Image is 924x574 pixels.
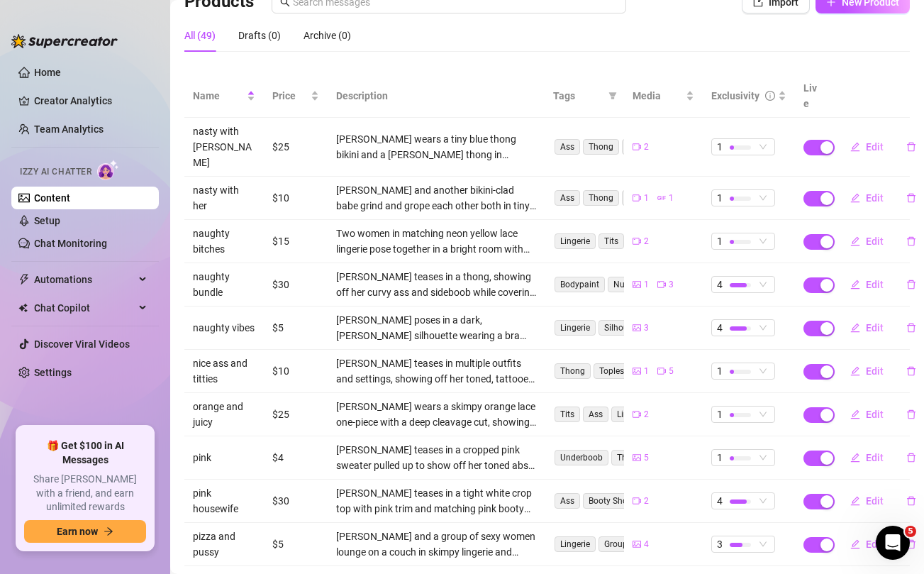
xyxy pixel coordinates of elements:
[717,139,723,155] span: 1
[717,233,723,249] span: 1
[850,323,860,333] span: edit
[24,439,146,467] span: 🎁 Get $100 in AI Messages
[906,539,916,549] span: delete
[906,496,916,506] span: delete
[555,320,596,336] span: Lingerie
[184,523,264,566] td: pizza and pussy
[906,193,916,203] span: delete
[644,235,649,248] span: 2
[633,497,641,505] span: video-camera
[717,320,723,336] span: 4
[336,269,537,300] div: [PERSON_NAME] teases in a thong, showing off her curvy ass and sideboob while covering her tits w...
[272,88,308,104] span: Price
[669,365,674,378] span: 5
[336,442,537,473] div: [PERSON_NAME] teases in a cropped pink sweater pulled up to show off her toned abs, underboob, an...
[18,303,28,313] img: Chat Copilot
[184,263,264,307] td: naughty bundle
[34,215,60,226] a: Setup
[839,273,895,296] button: Edit
[583,190,619,206] span: Thong
[606,85,620,106] span: filter
[34,238,107,249] a: Chat Monitoring
[555,277,605,292] span: Bodypaint
[644,278,649,292] span: 1
[583,139,619,155] span: Thong
[633,540,641,548] span: picture
[906,142,916,152] span: delete
[553,88,603,104] span: Tags
[839,533,895,556] button: Edit
[555,233,596,249] span: Lingerie
[906,453,916,463] span: delete
[264,74,328,118] th: Price
[599,320,648,336] span: Silhouette
[850,193,860,203] span: edit
[633,453,641,462] span: picture
[24,473,146,514] span: Share [PERSON_NAME] with a friend, and earn unlimited rewards
[583,407,608,422] span: Ass
[717,407,723,422] span: 1
[765,91,775,101] span: info-circle
[193,88,244,104] span: Name
[184,350,264,393] td: nice ass and titties
[850,366,860,376] span: edit
[34,367,72,378] a: Settings
[839,446,895,469] button: Edit
[669,192,674,205] span: 1
[34,89,147,112] a: Creator Analytics
[611,407,652,422] span: Lingerie
[238,28,281,43] div: Drafts (0)
[866,409,884,420] span: Edit
[644,192,649,205] span: 1
[184,436,264,480] td: pink
[599,233,624,249] span: Tits
[184,177,264,220] td: nasty with her
[336,399,537,430] div: [PERSON_NAME] wears a skimpy orange lace one-piece with a deep cleavage cut, showing off her big ...
[184,220,264,263] td: naughty bitches
[669,278,674,292] span: 3
[104,526,113,536] span: arrow-right
[906,236,916,246] span: delete
[633,410,641,419] span: video-camera
[97,160,119,180] img: AI Chatter
[336,182,537,214] div: [PERSON_NAME] and another bikini-clad babe grind and grope each other both in tiny thongs that le...
[795,74,830,118] th: Live
[876,526,910,560] iframe: Intercom live chat
[633,143,641,151] span: video-camera
[184,118,264,177] td: nasty with [PERSON_NAME]
[34,123,104,135] a: Team Analytics
[555,493,580,509] span: Ass
[906,409,916,419] span: delete
[850,280,860,289] span: edit
[711,88,759,104] div: Exclusivity
[264,350,328,393] td: $10
[20,165,91,179] span: Izzy AI Chatter
[555,536,596,552] span: Lingerie
[184,28,216,43] div: All (49)
[34,67,61,78] a: Home
[555,139,580,155] span: Ass
[644,538,649,551] span: 4
[555,363,591,379] span: Thong
[555,190,580,206] span: Ass
[184,480,264,523] td: pink housewife
[184,393,264,436] td: orange and juicy
[184,74,264,118] th: Name
[633,237,641,245] span: video-camera
[264,263,328,307] td: $30
[839,230,895,253] button: Edit
[57,526,98,537] span: Earn now
[11,34,118,48] img: logo-BBDzfeDw.svg
[850,142,860,152] span: edit
[18,274,30,285] span: thunderbolt
[644,321,649,335] span: 3
[839,187,895,209] button: Edit
[608,92,617,100] span: filter
[34,192,70,204] a: Content
[304,28,351,43] div: Archive (0)
[866,192,884,204] span: Edit
[866,279,884,290] span: Edit
[839,403,895,426] button: Edit
[184,307,264,350] td: naughty vibes
[866,322,884,333] span: Edit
